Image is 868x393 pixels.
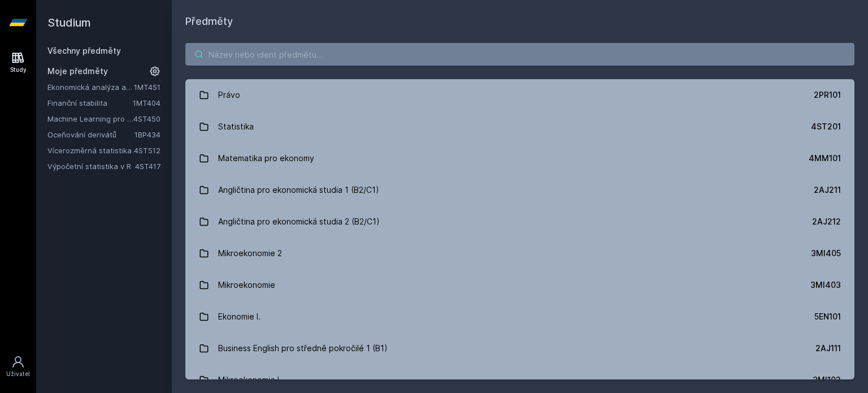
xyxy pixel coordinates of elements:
div: Právo [218,84,240,106]
a: Ekonomická analýza a prognóza [47,81,134,93]
div: Ekonomie I. [218,305,261,328]
div: 2PR101 [814,89,841,101]
div: Study [10,66,27,74]
div: 2AJ211 [814,184,841,196]
a: Business English pro středně pokročilé 1 (B1) 2AJ111 [185,332,854,364]
div: Mikroekonomie 2 [218,242,282,265]
a: 1BP434 [134,130,160,139]
a: Ekonomie I. 5EN101 [185,301,854,332]
a: 4ST512 [134,146,160,155]
div: 3MI403 [810,279,841,291]
a: Mikroekonomie 2 3MI405 [185,237,854,269]
a: Finanční stabilita [47,97,133,109]
a: Uživatel [2,349,34,384]
div: Mikroekonomie [218,274,275,296]
h1: Předměty [185,14,854,29]
div: Statistika [218,115,254,138]
a: Study [2,45,34,80]
div: 4ST201 [811,121,841,132]
input: Název nebo ident předmětu… [185,43,854,66]
div: Mikroekonomie I [218,369,279,391]
a: 1MT404 [133,98,160,107]
a: 4ST417 [135,162,160,171]
a: Angličtina pro ekonomická studia 2 (B2/C1) 2AJ212 [185,206,854,237]
a: 1MT451 [134,83,160,92]
a: Vícerozměrná statistika [47,145,134,156]
a: Matematika pro ekonomy 4MM101 [185,142,854,174]
div: 3MI102 [813,374,841,386]
div: 2AJ111 [815,343,841,354]
a: Machine Learning pro ekonomické modelování [47,113,133,124]
a: Výpočetní statistika v R [47,161,135,172]
div: Angličtina pro ekonomická studia 2 (B2/C1) [218,210,380,233]
a: Mikroekonomie 3MI403 [185,269,854,301]
div: Matematika pro ekonomy [218,147,314,170]
a: 4ST450 [133,114,160,123]
a: Právo 2PR101 [185,79,854,111]
a: Angličtina pro ekonomická studia 1 (B2/C1) 2AJ211 [185,174,854,206]
a: Oceňování derivátů [47,129,134,140]
a: Všechny předměty [47,46,121,55]
div: Business English pro středně pokročilé 1 (B1) [218,337,388,360]
div: 5EN101 [814,311,841,322]
div: 2AJ212 [812,216,841,227]
a: Statistika 4ST201 [185,111,854,142]
div: 4MM101 [809,153,841,164]
span: Moje předměty [47,66,108,77]
div: Uživatel [6,370,30,378]
div: Angličtina pro ekonomická studia 1 (B2/C1) [218,179,379,201]
div: 3MI405 [811,248,841,259]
